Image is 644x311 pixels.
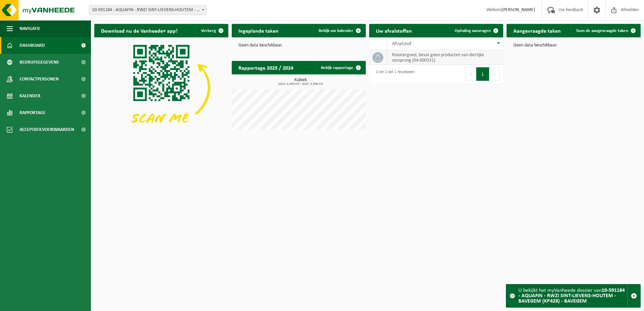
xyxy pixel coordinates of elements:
p: Geen data beschikbaar. [513,43,634,48]
span: Kalender [20,88,40,104]
a: Ophaling aanvragen [449,24,503,37]
span: 10-591184 - AQUAFIN - RWZI SINT-LIEVENS-HOUTEM - BAVEGEM (KP428) - BAVEGEM [89,5,206,15]
span: Verberg [201,29,216,33]
div: U bekijkt het myVanheede dossier van [518,284,627,307]
span: Contactpersonen [20,71,59,88]
button: 1 [476,67,489,81]
span: Navigatie [20,20,40,37]
a: Bekijk rapportage [316,61,365,74]
h2: Rapportage 2025 / 2024 [232,61,300,74]
h2: Ingeplande taken [232,24,285,37]
strong: [PERSON_NAME] [502,7,535,12]
span: Ophaling aanvragen [455,29,491,33]
h3: Kubiek [235,78,366,86]
img: Download de VHEPlus App [94,37,228,138]
span: Bekijk uw kalender [319,29,353,33]
span: 10-591184 - AQUAFIN - RWZI SINT-LIEVENS-HOUTEM - BAVEGEM (KP428) - BAVEGEM [89,5,207,15]
h2: Uw afvalstoffen [369,24,419,37]
span: Acceptatievoorwaarden [20,121,74,138]
td: roostergoed, bevat geen producten van dierlijke oorsprong (04-000331) [387,50,503,65]
p: Geen data beschikbaar. [238,43,359,48]
span: Rapportage [20,104,45,121]
span: Toon de aangevraagde taken [576,29,628,33]
strong: 10-591184 - AQUAFIN - RWZI SINT-LIEVENS-HOUTEM - BAVEGEM (KP428) - BAVEGEM [518,288,625,304]
h2: Aangevraagde taken [507,24,568,37]
div: 1 tot 1 van 1 resultaten [373,67,414,81]
span: Bedrijfsgegevens [20,54,59,71]
span: Dashboard [20,37,45,54]
h2: Download nu de Vanheede+ app! [94,24,184,37]
span: Afvalstof [392,41,411,46]
button: Previous [465,67,476,81]
button: Verberg [196,24,228,37]
button: Next [489,67,500,81]
a: Toon de aangevraagde taken [571,24,640,37]
a: Bekijk uw kalender [313,24,365,37]
span: 2024: 4,400 m3 - 2025: 3,300 m3 [235,82,366,86]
